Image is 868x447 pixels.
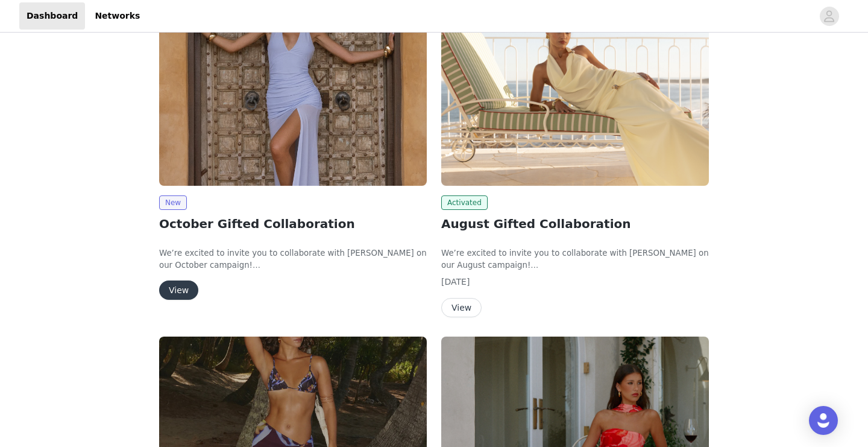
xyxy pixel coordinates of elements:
span: New [159,195,187,210]
span: We’re excited to invite you to collaborate with [PERSON_NAME] on our August campaign! [441,249,709,270]
a: Dashboard [19,2,85,30]
div: Open Intercom Messenger [809,406,838,435]
a: View [441,303,482,312]
span: [DATE] [441,277,470,287]
span: We’re excited to invite you to collaborate with [PERSON_NAME] on our October campaign! [159,249,427,270]
a: View [159,286,198,295]
span: Activated [441,195,488,210]
button: View [441,298,482,317]
h2: October Gifted Collaboration [159,215,427,233]
h2: August Gifted Collaboration [441,215,709,233]
a: Networks [87,2,147,30]
div: avatar [823,7,835,26]
button: View [159,281,198,300]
